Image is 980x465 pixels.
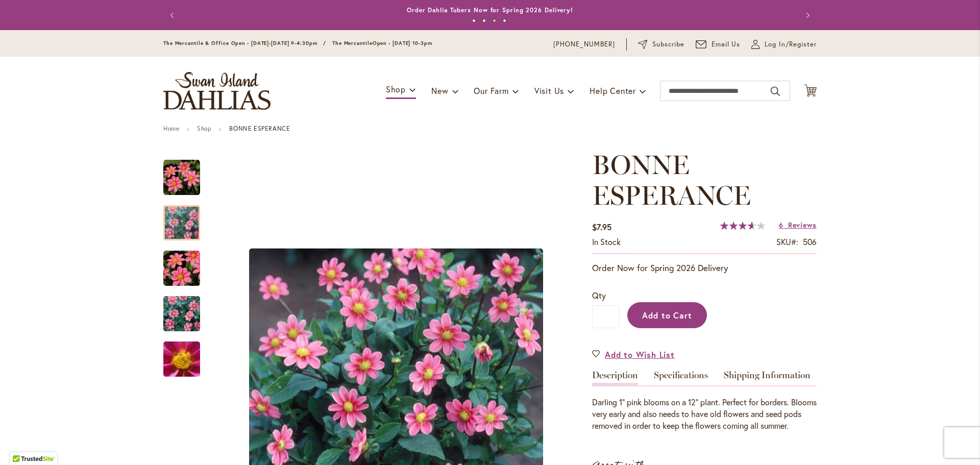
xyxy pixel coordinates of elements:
a: Specifications [654,371,708,385]
span: The Mercantile & Office Open - [DATE]-[DATE] 9-4:30pm / The Mercantile [163,40,373,46]
div: BONNE ESPERANCE [163,331,200,377]
a: Subscribe [638,39,684,50]
span: BONNE ESPERANCE [592,149,751,211]
button: 1 of 4 [472,19,476,22]
button: Add to Cart [627,302,707,328]
div: BONNE ESPERANCE [163,195,210,240]
button: 3 of 4 [493,19,496,22]
span: Log In/Register [765,39,817,50]
span: Visit Us [534,85,564,96]
a: Order Dahlia Tubers Now for Spring 2026 Delivery! [407,6,573,14]
a: Description [592,371,638,385]
a: Home [163,125,179,132]
span: In stock [592,236,621,247]
span: Subscribe [652,39,684,50]
span: $7.95 [592,222,611,232]
img: BONNE ESPERANCE [145,244,218,293]
button: 4 of 4 [503,19,506,22]
div: BONNE ESPERANCE [163,286,210,331]
span: Qty [592,290,606,301]
span: Shop [386,84,406,94]
iframe: Launch Accessibility Center [8,429,36,457]
a: Shop [197,125,211,132]
a: store logo [163,72,271,110]
div: Detailed Product Info [592,371,817,432]
a: 6 Reviews [779,220,817,230]
a: Shipping Information [724,371,811,385]
div: BONNE ESPERANCE [163,240,210,286]
div: 506 [803,236,817,248]
div: Darling 1" pink blooms on a 12" plant. Perfect for borders. Blooms very early and also needs to h... [592,397,817,432]
a: Email Us [696,39,741,50]
a: Log In/Register [751,39,817,50]
span: New [431,85,448,96]
span: Add to Wish List [605,349,675,360]
button: 2 of 4 [482,19,486,22]
img: BONNE ESPERANCE [163,159,200,196]
span: Our Farm [474,85,508,96]
span: Email Us [712,39,741,50]
span: Help Center [590,85,636,96]
div: BONNE ESPERANCE [163,150,210,195]
button: Next [796,5,817,26]
span: Add to Cart [642,310,693,321]
img: BONNE ESPERANCE [145,284,218,344]
span: Open - [DATE] 10-3pm [373,40,432,46]
p: Order Now for Spring 2026 Delivery [592,262,817,274]
span: Reviews [788,220,817,230]
div: Availability [592,236,621,248]
img: BONNE ESPERANCE [145,332,218,387]
a: [PHONE_NUMBER] [553,39,615,50]
span: 6 [779,220,783,230]
strong: SKU [776,236,798,247]
button: Previous [163,5,184,26]
strong: BONNE ESPERANCE [229,125,290,132]
div: 73% [720,222,765,230]
a: Add to Wish List [592,349,675,360]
